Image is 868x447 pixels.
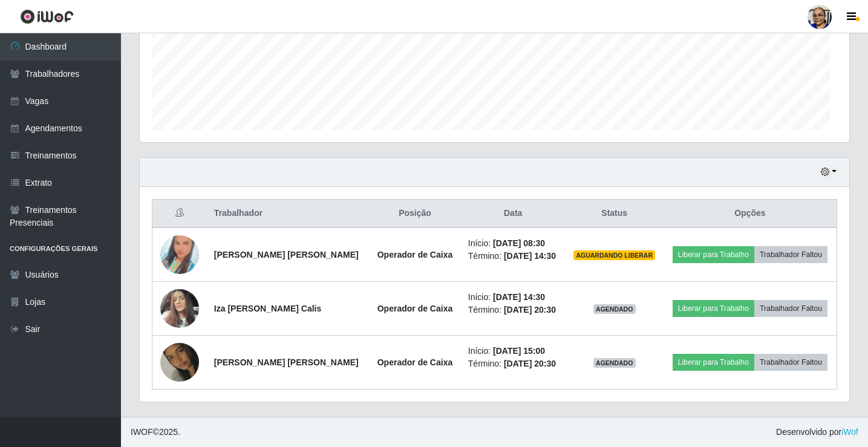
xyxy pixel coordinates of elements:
[493,292,545,302] time: [DATE] 14:30
[369,200,461,228] th: Posição
[493,346,545,356] time: [DATE] 15:00
[461,200,566,228] th: Data
[504,359,556,368] time: [DATE] 20:30
[160,220,199,289] img: 1737279332588.jpeg
[377,304,453,313] strong: Operador de Caixa
[754,354,827,371] button: Trabalhador Faltou
[207,200,369,228] th: Trabalhador
[160,328,199,397] img: 1734698192432.jpeg
[673,354,754,371] button: Liberar para Trabalho
[566,200,664,228] th: Status
[468,345,558,357] li: Início:
[776,426,858,439] span: Desenvolvido por
[573,250,655,260] span: AGUARDANDO LIBERAR
[468,304,558,316] li: Término:
[214,357,359,367] strong: [PERSON_NAME] [PERSON_NAME]
[377,250,453,259] strong: Operador de Caixa
[214,250,359,259] strong: [PERSON_NAME] [PERSON_NAME]
[131,426,180,439] span: © 2025 .
[493,238,545,248] time: [DATE] 08:30
[160,282,199,334] img: 1754675382047.jpeg
[673,300,754,317] button: Liberar para Trabalho
[841,427,858,437] a: iWof
[673,246,754,263] button: Liberar para Trabalho
[468,291,558,304] li: Início:
[214,304,321,313] strong: Iza [PERSON_NAME] Calis
[593,358,636,368] span: AGENDADO
[20,9,74,24] img: CoreUI Logo
[377,357,453,367] strong: Operador de Caixa
[664,200,837,228] th: Opções
[504,305,556,315] time: [DATE] 20:30
[468,357,558,370] li: Término:
[593,304,636,314] span: AGENDADO
[468,250,558,263] li: Término:
[754,300,827,317] button: Trabalhador Faltou
[504,251,556,261] time: [DATE] 14:30
[754,246,827,263] button: Trabalhador Faltou
[468,237,558,250] li: Início:
[131,427,153,437] span: IWOF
